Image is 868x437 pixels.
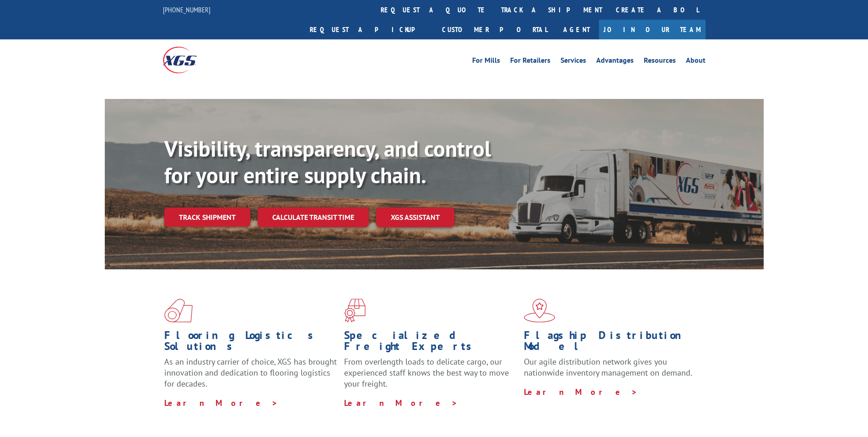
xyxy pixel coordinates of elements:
a: Request a pickup [303,20,435,39]
b: Visibility, transparency, and control for your entire supply chain. [164,134,491,189]
img: xgs-icon-flagship-distribution-model-red [524,299,555,322]
a: For Retailers [510,57,550,67]
img: xgs-icon-focused-on-flooring-red [344,299,366,322]
a: Advantages [596,57,634,67]
a: Learn More > [164,398,278,408]
h1: Flooring Logistics Solutions [164,330,337,356]
a: Track shipment [164,208,250,227]
a: Join Our Team [599,20,706,39]
a: XGS ASSISTANT [376,208,454,227]
a: Resources [644,57,676,67]
a: Agent [554,20,599,39]
span: Our agile distribution network gives you nationwide inventory management on demand. [524,356,692,378]
span: As an industry carrier of choice, XGS has brought innovation and dedication to flooring logistics... [164,356,337,389]
a: For Mills [472,57,500,67]
h1: Specialized Freight Experts [344,330,517,356]
a: Learn More > [344,398,458,408]
a: Learn More > [524,387,638,397]
a: About [686,57,706,67]
a: [PHONE_NUMBER] [163,5,210,14]
p: From overlength loads to delicate cargo, our experienced staff knows the best way to move your fr... [344,356,517,397]
a: Calculate transit time [258,208,369,227]
a: Customer Portal [435,20,554,39]
img: xgs-icon-total-supply-chain-intelligence-red [164,299,193,322]
a: Services [561,57,586,67]
h1: Flagship Distribution Model [524,330,697,356]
